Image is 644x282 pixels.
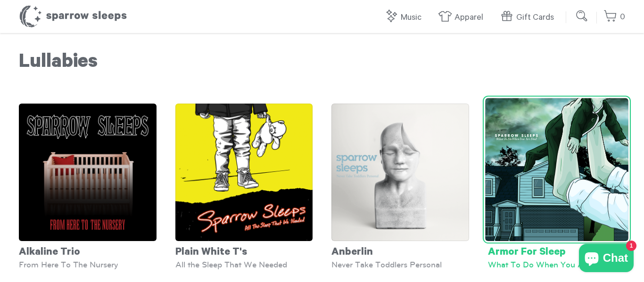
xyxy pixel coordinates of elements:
[485,98,628,241] img: ArmorForSleep-WhatToDoWhenYouAreDad-Cover-SparrowSleeps_grande.png
[175,241,313,260] div: Plain White T's
[603,7,625,27] a: 0
[175,104,313,269] a: Plain White T's All the Sleep That We Needed
[175,260,313,269] div: All the Sleep That We Needed
[331,104,469,241] img: SS-NeverTakeToddlersPersonal-Cover-1600x1600_grande.png
[19,5,127,28] h1: Sparrow Sleeps
[384,8,426,28] a: Music
[331,241,469,260] div: Anberlin
[19,104,157,241] img: SS-FromHereToTheNursery-cover-1600x1600_grande.png
[488,241,626,260] div: Armor For Sleep
[175,104,313,241] img: SparrowSleeps-PlainWhiteT_s-AllTheSleepThatWeNeeded-Cover_grande.png
[488,260,626,269] div: What To Do When You Are Dad
[19,104,157,269] a: Alkaline Trio From Here To The Nursery
[331,104,469,269] a: Anberlin Never Take Toddlers Personal
[19,241,157,260] div: Alkaline Trio
[488,104,626,269] a: Armor For Sleep What To Do When You Are Dad
[331,260,469,269] div: Never Take Toddlers Personal
[19,260,157,269] div: From Here To The Nursery
[576,244,636,274] inbox-online-store-chat: Shopify online store chat
[573,7,592,25] input: Submit
[19,52,625,75] h1: Lullabies
[438,8,488,28] a: Apparel
[500,8,559,28] a: Gift Cards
